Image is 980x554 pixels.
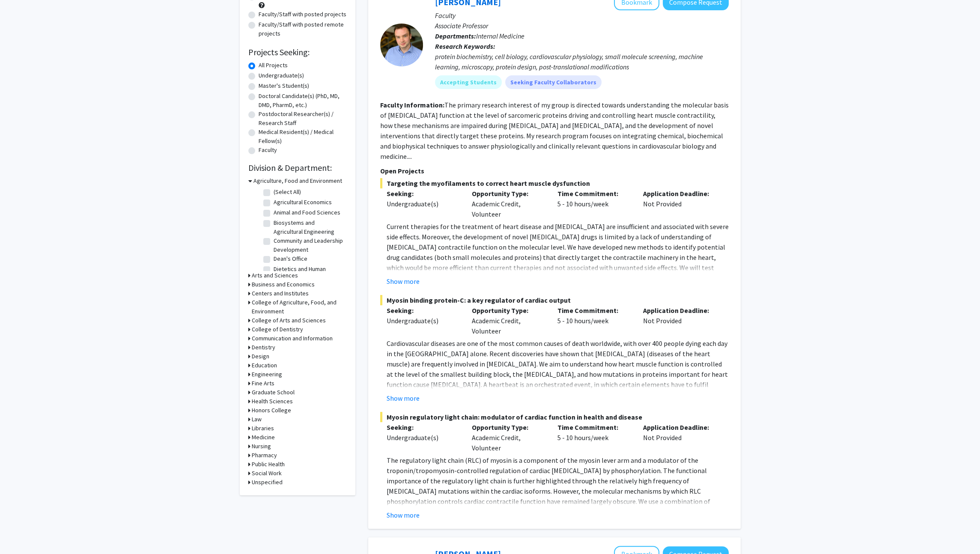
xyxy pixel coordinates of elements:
div: 5 - 10 hours/week [551,422,637,453]
mat-chip: Accepting Students [435,75,502,89]
button: Show more [387,276,420,286]
label: Biosystems and Agricultural Engineering [274,218,345,236]
h3: Design [252,352,269,361]
h3: Public Health [252,460,285,469]
h2: Division & Department: [248,163,347,173]
div: Academic Credit, Volunteer [465,305,551,336]
b: Research Keywords: [435,42,495,51]
b: Faculty Information: [380,101,444,109]
div: Not Provided [637,188,722,219]
div: Not Provided [637,305,722,336]
h3: Arts and Sciences [252,271,298,280]
span: Cardiovascular diseases are one of the most common causes of death worldwide, with over 400 peopl... [387,339,728,409]
div: 5 - 10 hours/week [551,305,637,336]
label: All Projects [259,61,288,70]
p: Opportunity Type: [472,188,545,199]
iframe: Chat [6,515,36,548]
p: Time Commitment: [557,305,630,316]
label: Faculty/Staff with posted remote projects [259,20,347,38]
span: Current therapies for the treatment of heart disease and [MEDICAL_DATA] are insufficient and asso... [387,222,729,303]
label: Medical Resident(s) / Medical Fellow(s) [259,128,347,146]
p: Opportunity Type: [472,305,545,316]
p: Application Deadline: [643,188,716,199]
h3: Social Work [252,469,282,478]
span: Targeting the myofilaments to correct heart muscle dysfunction [380,178,729,188]
h3: Centers and Institutes [252,289,309,298]
h3: Fine Arts [252,379,274,388]
p: Time Commitment: [557,188,630,199]
label: Faculty [259,146,277,155]
div: Undergraduate(s) [387,199,459,209]
h3: Engineering [252,370,282,379]
label: Doctoral Candidate(s) (PhD, MD, DMD, PharmD, etc.) [259,92,347,110]
h3: Health Sciences [252,397,293,406]
h3: College of Dentistry [252,325,303,334]
h3: Pharmacy [252,451,277,460]
p: Seeking: [387,305,459,316]
label: Animal and Food Sciences [274,208,340,217]
div: 5 - 10 hours/week [551,188,637,219]
p: Opportunity Type: [472,422,545,432]
p: Associate Professor [435,21,729,31]
label: Master's Student(s) [259,81,309,90]
span: Myosin regulatory light chain: modulator of cardiac function in health and disease [380,412,729,422]
mat-chip: Seeking Faculty Collaborators [505,75,602,89]
div: Academic Credit, Volunteer [465,188,551,219]
div: Undergraduate(s) [387,316,459,326]
h3: College of Agriculture, Food, and Environment [252,298,347,316]
p: Application Deadline: [643,422,716,432]
div: protein biochemistry, cell biology, cardiovascular physiology, small molecule screening, machine ... [435,51,729,72]
h3: Education [252,361,277,370]
h3: Nursing [252,442,271,451]
h3: College of Arts and Sciences [252,316,326,325]
h3: Graduate School [252,388,295,397]
label: Dietetics and Human Nutrition [274,265,345,283]
label: Dean's Office [274,254,307,263]
h3: Unspecified [252,478,283,487]
button: Show more [387,510,420,520]
p: Faculty [435,10,729,21]
span: The regulatory light chain (RLC) of myosin is a component of the myosin lever arm and a modulator... [387,456,721,526]
h3: Law [252,415,262,424]
p: Open Projects [380,166,729,176]
p: Seeking: [387,422,459,432]
label: (Select All) [274,188,301,197]
h2: Projects Seeking: [248,47,347,57]
h3: Libraries [252,424,274,433]
div: Academic Credit, Volunteer [465,422,551,453]
label: Undergraduate(s) [259,71,304,80]
p: Time Commitment: [557,422,630,432]
label: Community and Leadership Development [274,236,345,254]
span: Internal Medicine [476,32,524,40]
label: Agricultural Economics [274,198,332,207]
p: Application Deadline: [643,305,716,316]
label: Postdoctoral Researcher(s) / Research Staff [259,110,347,128]
button: Show more [387,393,420,403]
div: Undergraduate(s) [387,432,459,443]
p: Seeking: [387,188,459,199]
h3: Dentistry [252,343,275,352]
h3: Communication and Information [252,334,333,343]
h3: Business and Economics [252,280,315,289]
fg-read-more: The primary research interest of my group is directed towards understanding the molecular basis o... [380,101,729,161]
span: Myosin binding protein-C: a key regulator of cardiac output [380,295,729,305]
h3: Honors College [252,406,291,415]
h3: Medicine [252,433,275,442]
div: Not Provided [637,422,722,453]
label: Faculty/Staff with posted projects [259,10,346,19]
b: Departments: [435,32,476,40]
h3: Agriculture, Food and Environment [253,176,342,185]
